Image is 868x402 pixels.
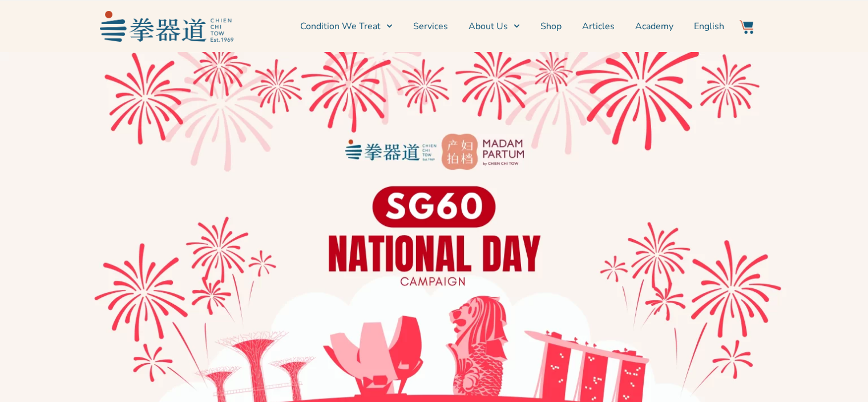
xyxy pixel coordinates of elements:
a: Condition We Treat [300,12,393,41]
a: English [694,12,724,41]
a: About Us [469,12,520,41]
a: Articles [582,12,615,41]
a: Shop [540,12,562,41]
a: Services [413,12,448,41]
span: English [694,19,724,33]
a: Academy [635,12,673,41]
img: Website Icon-03 [740,20,753,34]
nav: Menu [239,12,724,41]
